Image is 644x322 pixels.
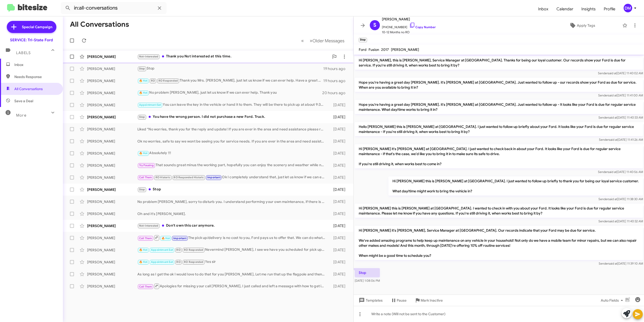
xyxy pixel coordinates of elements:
[598,71,643,75] span: Sender [DATE] 11:40:02 AM
[139,152,148,155] span: 🔥 Hot
[87,235,137,240] div: [PERSON_NAME]
[137,259,328,265] div: Yes sir
[328,223,349,228] div: [DATE]
[87,187,137,192] div: [PERSON_NAME]
[355,122,643,136] p: Hello [PERSON_NAME] this is [PERSON_NAME] at [GEOGRAPHIC_DATA]. I just wanted to follow up briefl...
[608,93,617,97] span: said at
[139,260,148,264] span: 🔥 Hot
[391,47,419,52] span: [PERSON_NAME]
[137,54,329,59] div: Thank you Not interested at this time.
[619,4,638,12] button: DM
[139,248,148,252] span: 🔥 Hot
[137,114,328,120] div: You have the wrong person. I did not purchase a new Ford. Truck.
[534,2,552,16] a: Inbox
[139,115,145,119] span: Stop
[14,86,43,91] span: All Conversations
[598,93,643,97] span: Sender [DATE] 11:41:00 AM
[173,237,186,240] span: Important
[328,284,349,289] div: [DATE]
[137,174,328,180] div: Ok I completely understand that, just let us know if we can ever help.
[355,56,643,70] p: Hi [PERSON_NAME], this is [PERSON_NAME], Service Manager at [GEOGRAPHIC_DATA]. Thanks for being o...
[369,47,379,52] span: Fusion
[87,163,137,168] div: [PERSON_NAME]
[22,24,52,29] span: Special Campaign
[328,139,349,144] div: [DATE]
[397,296,407,305] span: Pause
[87,139,137,144] div: [PERSON_NAME]
[552,2,577,16] a: Calendar
[598,197,643,201] span: Sender [DATE] 11:38:30 AM
[139,164,154,167] span: Try Pausing
[298,35,347,46] nav: Page navigation example
[381,47,389,52] span: 2017
[328,151,349,156] div: [DATE]
[577,2,600,16] a: Insights
[10,38,53,43] div: SERVICE: Tri-State Ford
[87,54,137,59] div: [PERSON_NAME]
[137,127,328,132] div: Liked “No worries, thank you for the reply and update! If you are ever in the area and need assis...
[359,47,367,52] span: Ford
[328,163,349,168] div: [DATE]
[312,38,344,44] span: Older Messages
[87,223,137,228] div: [PERSON_NAME]
[355,279,380,282] span: [DATE] 1:08:06 PM
[151,79,155,82] span: RO
[184,248,203,252] span: RO Responded
[601,296,625,305] span: Auto Fields
[137,102,328,108] div: You can leave the key in the vehicle or hand it to them. They will be there to pick up at about 9...
[328,115,349,120] div: [DATE]
[137,223,328,229] div: Don't own this car anymore.
[599,262,643,265] span: Sender [DATE] 11:39:10 AM
[328,260,349,265] div: [DATE]
[174,176,204,179] span: RO Responded Historic
[151,260,173,264] span: Appointment Set
[609,138,618,141] span: said at
[155,176,170,179] span: RO Historic
[14,62,57,67] span: Inbox
[87,78,137,83] div: [PERSON_NAME]
[355,268,380,277] p: Stop
[7,21,56,33] a: Special Campaign
[139,188,145,191] span: Stop
[599,138,643,141] span: Sender [DATE] 11:41:26 AM
[387,296,411,305] button: Pause
[70,20,129,28] h1: All Conversations
[137,66,323,71] div: Stop
[139,91,148,94] span: 🔥 Hot
[355,226,643,260] p: Hi [PERSON_NAME] it's [PERSON_NAME], Service Manager at [GEOGRAPHIC_DATA]. Our records indicate t...
[139,79,148,82] span: 🔥 Hot
[328,199,349,204] div: [DATE]
[544,21,620,30] button: Apply Tags
[355,204,643,218] p: Hi [PERSON_NAME] this is [PERSON_NAME] at [GEOGRAPHIC_DATA]. I wanted to check in with you about ...
[139,103,161,106] span: Appointment Set
[373,21,376,29] span: S
[87,272,137,277] div: [PERSON_NAME]
[310,38,312,44] span: »
[87,115,137,120] div: [PERSON_NAME]
[137,150,328,156] div: Absolutely !!!
[137,187,328,192] div: Stop
[355,78,643,92] p: Hope you're having a great day [PERSON_NAME]. it's [PERSON_NAME] at [GEOGRAPHIC_DATA]. Just wante...
[609,262,617,265] span: said at
[137,235,328,241] div: The pick up/delivery is no cost to you, Ford pays us to offer that. We can do whatever is easier ...
[139,237,152,240] span: Call Them
[87,102,137,108] div: [PERSON_NAME]
[151,248,173,252] span: Appointment Set
[137,162,328,168] div: That sounds great minus the working part, hopefully you can enjoy the scenery and weather while n...
[139,285,152,288] span: Call Them
[421,296,443,305] span: Mark Inactive
[16,51,31,55] span: Labels
[87,175,137,180] div: [PERSON_NAME]
[87,211,137,216] div: [PERSON_NAME]
[409,25,436,29] a: Copy Number
[598,170,643,174] span: Sender [DATE] 11:40:56 AM
[382,30,436,35] span: 10-12 Months no RO
[358,296,383,305] span: Templates
[598,116,643,119] span: Sender [DATE] 11:40:33 AM
[382,16,436,22] span: [PERSON_NAME]
[87,66,137,71] div: [PERSON_NAME]
[16,113,26,118] span: More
